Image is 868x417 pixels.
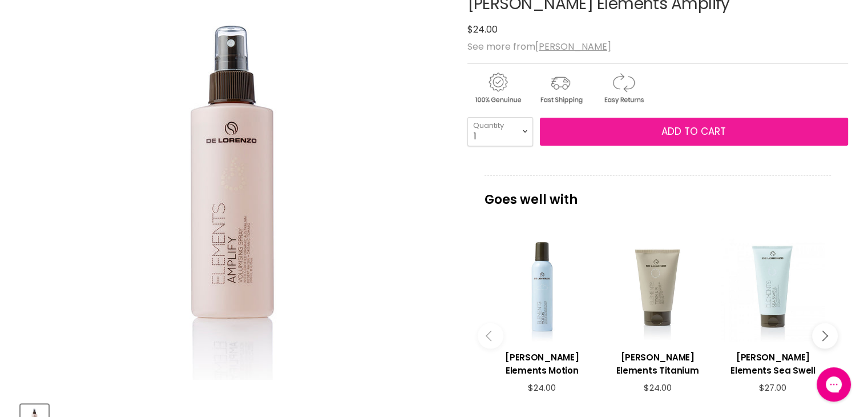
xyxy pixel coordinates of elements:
[490,351,594,377] h3: [PERSON_NAME] Elements Motion
[540,118,848,146] button: Add to cart
[605,342,709,383] a: View product:De Lorenzo Elements Titanium
[467,40,611,53] span: See more from
[535,40,611,53] a: [PERSON_NAME]
[467,71,528,106] img: genuine.gif
[721,351,825,377] h3: [PERSON_NAME] Elements Sea Swell
[485,175,831,212] p: Goes well with
[721,342,825,383] a: View product:De Lorenzo Elements Sea Swell
[759,382,786,394] span: $27.00
[528,382,556,394] span: $24.00
[467,117,533,146] select: Quantity
[490,342,594,383] a: View product:De Lorenzo Elements Motion
[530,71,591,106] img: shipping.gif
[811,363,857,406] iframe: Gorgias live chat messenger
[643,382,671,394] span: $24.00
[605,351,709,377] h3: [PERSON_NAME] Elements Titanium
[467,23,498,36] span: $24.00
[593,71,653,106] img: returns.gif
[661,125,726,138] span: Add to cart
